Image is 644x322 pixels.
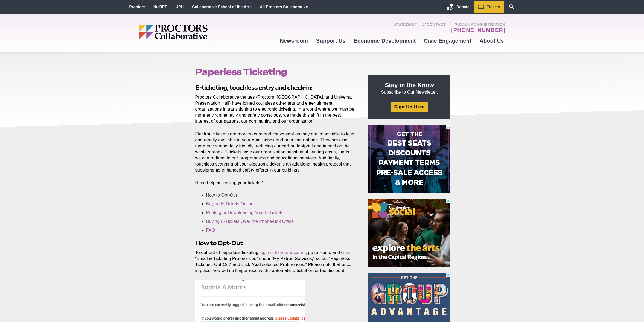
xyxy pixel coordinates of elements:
p: Subscribe to Our Newsletter. [375,81,444,95]
a: Collaborative School of the Arts [192,5,252,9]
a: How to Opt-Out [206,193,237,197]
iframe: Advertisement [368,125,450,193]
iframe: Advertisement [368,199,450,267]
a: theREP [153,5,167,9]
a: Support Us [312,33,350,48]
a: Tickets [474,1,504,13]
a: Buying E-Tickets Online [206,202,254,206]
a: Sign Up Here [391,102,428,112]
p: Need help accessing your tickets? [195,180,356,186]
strong: E-ticketing, touchless entry and check-in: [195,84,312,91]
a: Contact [422,22,446,33]
span: Call Administration [450,22,505,27]
a: UPH [176,5,184,9]
a: login in to your account [260,250,305,255]
a: Donate [443,1,473,13]
a: Account [393,22,417,33]
h1: Paperless Ticketing [195,67,356,77]
a: About Us [476,33,508,48]
a: [PHONE_NUMBER] [451,27,505,33]
a: Search [504,1,519,13]
strong: Stay in the Know [385,82,434,88]
span: Donate [456,5,469,9]
a: FAQ [206,228,215,232]
p: Electronic tickets are more secure and convenient as they are impossible to lose and readily avai... [195,131,356,173]
p: To opt-out of paperless ticketing, , go to Home and click “Email & Ticketing Preferences” under “... [195,250,356,274]
span: Tickets [487,5,500,9]
a: Newsroom [276,33,312,48]
img: Proctors logo [139,25,250,39]
a: Economic Development [350,33,420,48]
a: Civic Engagement [420,33,475,48]
a: Printing or Downloading Your E-Tickets [206,210,284,215]
strong: How to Opt-Out [195,240,243,247]
a: All Proctors Collaborative [260,5,308,9]
a: Proctors [129,5,145,9]
a: Buying E-Tickets Over the Phone/Box Office [206,219,294,224]
p: Proctors Collaborative venues (Proctors, [GEOGRAPHIC_DATA], and Universal Preservation Hall) have... [195,94,356,124]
